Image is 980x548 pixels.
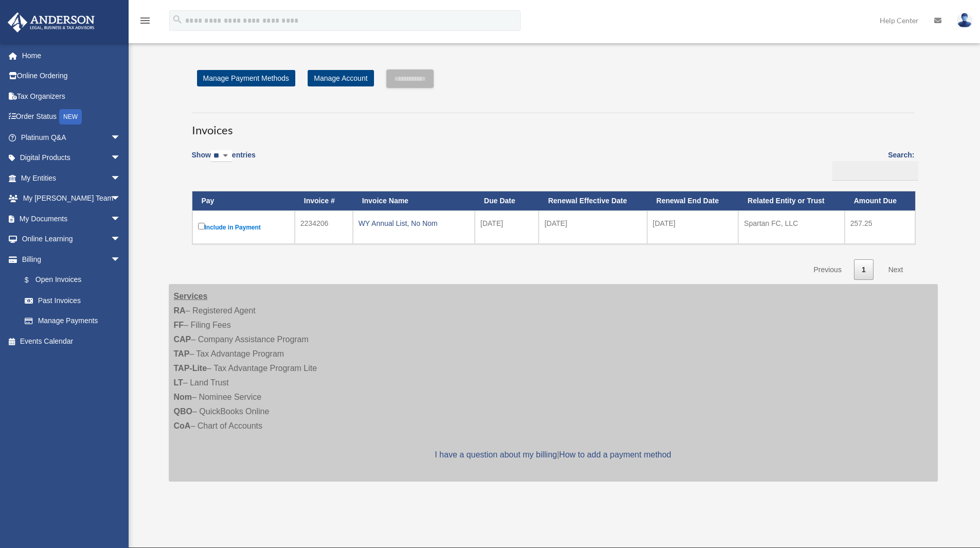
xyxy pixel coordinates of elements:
span: arrow_drop_down [111,188,131,209]
strong: TAP [174,349,190,358]
label: Include in Payment [198,221,289,234]
p: | [174,448,933,462]
a: My [PERSON_NAME] Teamarrow_drop_down [7,188,136,209]
label: Search: [829,149,915,181]
div: – Registered Agent – Filing Fees – Company Assistance Program – Tax Advantage Program – Tax Advan... [169,284,938,482]
span: arrow_drop_down [111,168,131,189]
span: arrow_drop_down [111,208,131,229]
img: Anderson Advisors Platinum Portal [5,12,98,32]
strong: CAP [174,335,191,344]
a: Events Calendar [7,331,136,351]
strong: LT [174,378,183,387]
strong: TAP-Lite [174,364,207,373]
th: Due Date: activate to sort column ascending [475,191,539,210]
span: arrow_drop_down [111,229,131,250]
td: [DATE] [647,210,739,244]
h3: Invoices [192,113,915,138]
a: $Open Invoices [14,270,126,291]
span: $ [30,274,35,287]
input: Search: [832,161,918,181]
a: Platinum Q&Aarrow_drop_down [7,127,136,148]
a: My Documentsarrow_drop_down [7,208,136,229]
div: NEW [59,109,82,125]
td: Spartan FC, LLC [738,210,844,244]
a: My Entitiesarrow_drop_down [7,168,136,188]
span: arrow_drop_down [111,148,131,169]
a: Manage Payment Methods [197,70,295,86]
a: Manage Payments [14,311,131,331]
th: Renewal End Date: activate to sort column ascending [647,191,739,210]
th: Related Entity or Trust: activate to sort column ascending [738,191,844,210]
th: Invoice #: activate to sort column ascending [295,191,353,210]
span: arrow_drop_down [111,127,131,148]
a: menu [139,18,151,27]
div: WY Annual List, No Nom [359,216,469,231]
span: arrow_drop_down [111,249,131,270]
a: Online Ordering [7,66,136,86]
a: Manage Account [308,70,373,86]
strong: Services [174,292,208,300]
img: User Pic [957,13,972,28]
th: Invoice Name: activate to sort column ascending [353,191,475,210]
td: 2234206 [295,210,353,244]
a: Online Learningarrow_drop_down [7,229,136,250]
i: search [172,14,183,25]
td: [DATE] [475,210,539,244]
a: Tax Organizers [7,86,136,107]
td: [DATE] [539,210,647,244]
a: Next [881,259,911,280]
td: 257.25 [845,210,915,244]
strong: QBO [174,407,192,416]
select: Showentries [211,150,232,162]
a: Home [7,45,136,66]
th: Renewal Effective Date: activate to sort column ascending [539,191,647,210]
label: Show entries [192,149,256,172]
i: menu [139,14,151,27]
a: 1 [854,259,874,280]
a: Digital Productsarrow_drop_down [7,148,136,168]
th: Amount Due: activate to sort column ascending [845,191,915,210]
a: Past Invoices [14,290,131,311]
strong: RA [174,306,186,315]
a: Order StatusNEW [7,107,136,128]
a: How to add a payment method [559,450,671,459]
strong: FF [174,321,184,329]
a: Billingarrow_drop_down [7,249,131,270]
a: I have a question about my billing [435,450,557,459]
strong: CoA [174,421,191,430]
th: Pay: activate to sort column descending [192,191,295,210]
a: Previous [806,259,849,280]
strong: Nom [174,393,192,401]
input: Include in Payment [198,223,205,229]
